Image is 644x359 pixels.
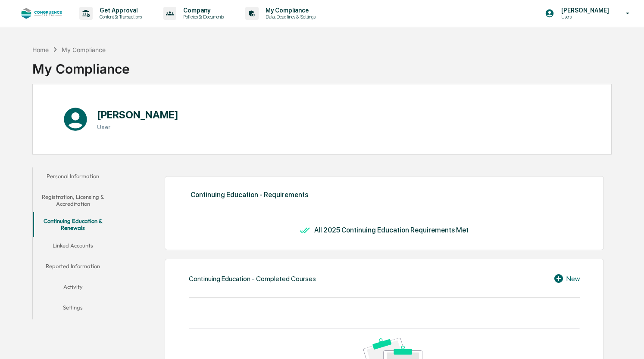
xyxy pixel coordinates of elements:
[97,108,178,121] h1: [PERSON_NAME]
[554,14,613,20] p: Users
[33,167,113,188] button: Personal Information
[33,257,113,278] button: Reported Information
[33,167,113,319] div: secondary tabs example
[314,226,469,234] div: All 2025 Continuing Education Requirements Met
[259,14,320,20] p: Data, Deadlines & Settings
[33,188,113,213] button: Registration, Licensing & Accreditation
[33,278,113,299] button: Activity
[62,46,106,53] div: My Compliance
[191,191,308,199] div: Continuing Education - Requirements
[189,275,316,283] div: Continuing Education - Completed Courses
[259,7,320,14] p: My Compliance
[33,299,113,319] button: Settings
[33,212,113,237] button: Continuing Education & Renewals
[554,7,613,14] p: [PERSON_NAME]
[176,7,228,14] p: Company
[176,14,228,20] p: Policies & Documents
[33,237,113,257] button: Linked Accounts
[553,273,580,284] div: New
[616,331,640,354] iframe: Open customer support
[21,8,62,19] img: logo
[32,46,49,53] div: Home
[93,7,146,14] p: Get Approval
[32,54,130,77] div: My Compliance
[93,14,146,20] p: Content & Transactions
[97,124,178,130] h3: User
